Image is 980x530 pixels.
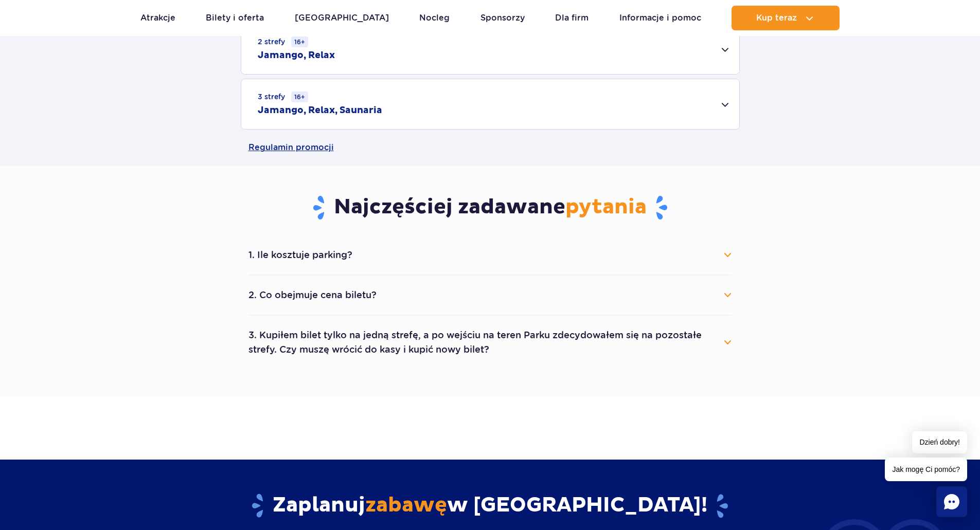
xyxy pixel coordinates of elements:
a: Informacje i pomoc [619,6,701,30]
span: Dzień dobry! [912,431,967,453]
button: 1. Ile kosztuje parking? [248,244,732,266]
span: zabawę [365,492,447,518]
small: 2 strefy [258,36,308,47]
div: Chat [936,486,967,517]
a: Bilety i oferta [206,6,264,30]
a: Dla firm [555,6,589,30]
a: Atrakcje [140,6,175,30]
a: Nocleg [419,6,450,30]
a: Regulamin promocji [248,130,732,166]
a: [GEOGRAPHIC_DATA] [295,6,389,30]
a: Sponsorzy [480,6,525,30]
h2: Zaplanuj w [GEOGRAPHIC_DATA]! [189,492,791,519]
small: 3 strefy [258,92,308,102]
button: 2. Co obejmuje cena biletu? [248,284,732,306]
h3: Najczęściej zadawane [248,194,732,221]
span: pytania [565,194,647,220]
span: Kup teraz [756,13,797,23]
h2: Jamango, Relax, Saunaria [258,104,382,117]
button: 3. Kupiłem bilet tylko na jedną strefę, a po wejściu na teren Parku zdecydowałem się na pozostałe... [248,324,732,361]
span: Jak mogę Ci pomóc? [885,458,967,481]
h2: Jamango, Relax [258,49,335,62]
small: 16+ [291,36,308,47]
button: Kup teraz [732,6,840,30]
small: 16+ [291,92,308,102]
